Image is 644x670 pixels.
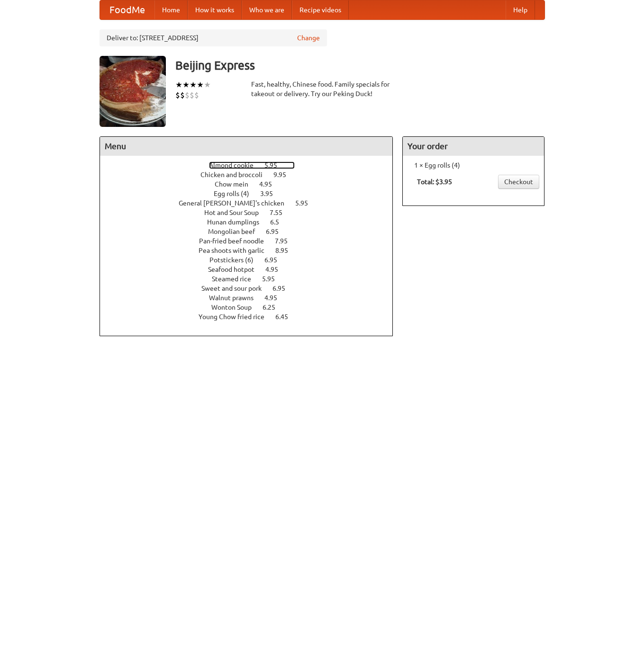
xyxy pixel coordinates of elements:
span: Young Chow fried rice [199,313,274,321]
a: Wonton Soup 6.25 [211,304,293,311]
span: 6.25 [263,304,285,311]
span: 9.95 [273,171,296,179]
h4: Menu [100,137,393,156]
span: Seafood hotpot [208,266,264,273]
span: Hot and Sour Soup [204,209,268,216]
span: Hunan dumplings [207,218,269,226]
a: Hunan dumplings 6.5 [207,218,297,226]
a: Who we are [242,0,292,19]
span: Pea shoots with garlic [199,247,274,254]
li: ★ [204,80,211,90]
div: Fast, healthy, Chinese food. Family specials for takeout or delivery. Try our Peking Duck! [251,80,393,98]
li: $ [180,90,185,100]
span: 6.95 [272,285,295,292]
li: 1 × Egg rolls (4) [408,161,539,170]
span: 7.55 [270,209,292,216]
li: ★ [190,80,197,90]
a: How it works [188,0,242,19]
a: Recipe videos [292,0,349,19]
span: Egg rolls (4) [214,190,259,197]
span: Chow mein [215,180,258,188]
img: angular.jpg [100,56,166,127]
span: 6.45 [275,313,298,321]
b: Total: $3.95 [417,178,452,186]
a: Home [154,0,188,19]
a: Mongolian beef 6.95 [208,228,296,235]
li: $ [194,90,199,100]
span: 4.95 [264,294,287,302]
a: Checkout [498,175,539,189]
div: Deliver to: [STREET_ADDRESS] [100,29,327,46]
span: Potstickers (6) [209,256,263,264]
li: $ [190,90,194,100]
a: Chicken and broccoli 9.95 [200,171,304,179]
h4: Your order [403,137,544,156]
a: Pan-fried beef noodle 7.95 [199,237,305,245]
a: Sweet and sour pork 6.95 [201,285,303,292]
span: 6.95 [264,256,287,264]
li: ★ [175,80,182,90]
span: 7.95 [275,237,297,245]
a: Almond cookie 5.95 [209,161,295,169]
span: 3.95 [260,190,282,197]
span: General [PERSON_NAME]'s chicken [179,199,294,207]
a: FoodMe [100,0,154,19]
span: 4.95 [265,266,288,273]
a: Egg rolls (4) 3.95 [214,190,290,197]
a: Change [297,33,320,43]
span: Steamed rice [212,275,261,283]
a: General [PERSON_NAME]'s chicken 5.95 [179,199,326,207]
li: ★ [182,80,190,90]
span: Chicken and broccoli [200,171,272,179]
a: Hot and Sour Soup 7.55 [204,209,300,216]
span: Almond cookie [209,161,263,169]
a: Chow mein 4.95 [215,180,290,188]
a: Seafood hotpot 4.95 [208,266,296,273]
a: Walnut prawns 4.95 [209,294,295,302]
h3: Beijing Express [175,56,545,75]
a: Pea shoots with garlic 8.95 [199,247,306,254]
span: 6.5 [270,218,289,226]
a: Help [506,0,535,19]
span: Mongolian beef [208,228,264,235]
a: Potstickers (6) 6.95 [209,256,295,264]
span: Sweet and sour pork [201,285,271,292]
span: 5.95 [295,199,317,207]
span: Pan-fried beef noodle [199,237,273,245]
span: 6.95 [266,228,288,235]
a: Young Chow fried rice 6.45 [199,313,306,321]
span: Walnut prawns [209,294,263,302]
span: 4.95 [259,180,281,188]
span: 5.95 [264,161,287,169]
a: Steamed rice 5.95 [212,275,292,283]
span: 5.95 [262,275,284,283]
li: $ [175,90,180,100]
li: ★ [197,80,204,90]
span: 8.95 [275,247,298,254]
li: $ [185,90,190,100]
span: Wonton Soup [211,304,261,311]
